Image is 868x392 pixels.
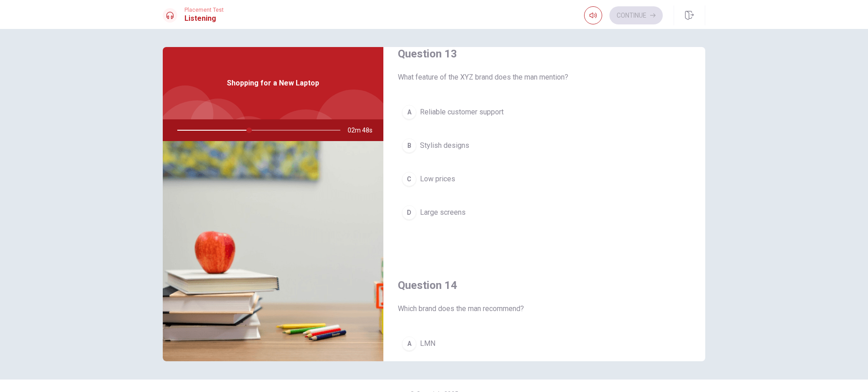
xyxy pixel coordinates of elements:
span: 02m 48s [348,119,380,141]
div: B [402,138,416,153]
span: Which brand does the man recommend? [398,303,691,314]
h4: Question 14 [398,278,691,293]
button: BStylish designs [398,134,691,157]
div: C [402,172,416,186]
span: Shopping for a New Laptop [227,78,319,89]
button: AReliable customer support [398,101,691,123]
button: ALMN [398,332,691,355]
h1: Listening [184,13,224,24]
button: CLow prices [398,168,691,190]
span: Placement Test [184,7,224,13]
span: Reliable customer support [420,107,504,118]
span: Low prices [420,174,455,184]
img: Shopping for a New Laptop [163,141,383,361]
span: Stylish designs [420,140,469,151]
button: DLarge screens [398,201,691,224]
div: D [402,205,416,220]
h4: Question 13 [398,47,691,61]
span: Large screens [420,207,466,218]
div: A [402,105,416,119]
span: What feature of the XYZ brand does the man mention? [398,72,691,83]
div: A [402,336,416,351]
span: LMN [420,338,435,349]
